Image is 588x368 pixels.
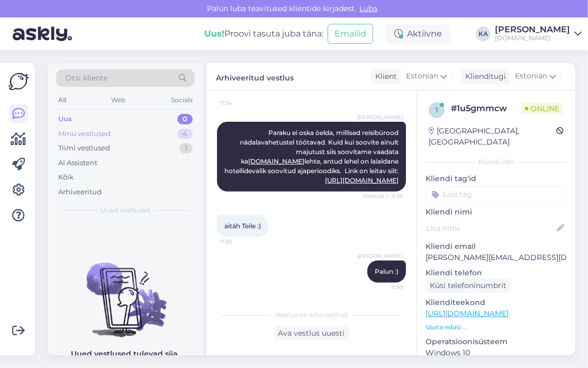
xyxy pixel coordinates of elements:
div: [GEOGRAPHIC_DATA], [GEOGRAPHIC_DATA] [429,125,556,148]
span: 1 [436,106,438,114]
span: Otsi kliente [66,73,108,84]
div: Socials [169,93,195,107]
div: AI Assistent [58,158,97,168]
p: Klienditeekond [426,297,567,308]
p: Kliendi tag'id [426,173,567,184]
div: [PERSON_NAME] [495,25,570,34]
div: Proovi tasuta juba täna: [204,28,323,40]
button: Emailid [328,24,373,44]
div: Minu vestlused [58,129,111,139]
p: Operatsioonisüsteem [426,336,567,347]
a: [URL][DOMAIN_NAME] [325,176,399,184]
span: 11:34 [220,99,260,107]
span: Palun :) [375,267,399,275]
label: Arhiveeritud vestlus [216,69,294,84]
div: KA [476,26,491,41]
img: No chats [48,244,203,339]
div: Ava vestlus uuesti [274,326,349,340]
a: [URL][DOMAIN_NAME] [426,309,509,318]
div: Arhiveeritud [58,187,102,198]
p: Kliendi nimi [426,207,567,218]
p: [PERSON_NAME][EMAIL_ADDRESS][DOMAIN_NAME] [426,252,567,263]
div: 0 [177,114,193,124]
input: Lisa tag [426,186,567,202]
span: Estonian [515,70,547,82]
span: Uued vestlused [101,205,150,215]
p: Windows 10 [426,347,567,358]
span: 11:39 [363,283,403,291]
img: Askly Logo [8,71,29,92]
span: aitäh Teile :) [224,222,261,230]
div: Kõik [58,172,74,183]
div: Klienditugi [461,71,506,82]
input: Lisa nimi [426,222,555,234]
span: Nähtud ✓ 11:36 [363,192,403,200]
div: Klient [371,71,397,82]
span: Luba [357,4,381,13]
p: Kliendi telefon [426,267,567,279]
span: Online [521,103,564,114]
p: Kliendi email [426,241,567,252]
div: # 1u5gmmcw [451,102,521,115]
div: Kliendi info [426,157,567,167]
span: 11:38 [220,238,260,246]
b: Uus! [204,29,224,39]
div: All [56,93,68,107]
span: Vestlus on arhiveeritud [275,310,348,320]
span: [PERSON_NAME] [357,113,403,121]
div: [DOMAIN_NAME] [495,34,570,42]
a: [DOMAIN_NAME] [248,157,304,165]
div: 4 [177,129,193,139]
div: Tiimi vestlused [58,143,110,154]
p: Vaata edasi ... [426,322,567,332]
span: Paraku ei oska öelda, millised reisibürood nädalavahetustel töötavad. Kuid kui soovite ainult maj... [224,129,400,184]
p: Uued vestlused tulevad siia. [71,348,180,360]
div: 1 [179,143,193,154]
span: [PERSON_NAME] [357,252,403,260]
div: Uus [58,114,72,124]
div: Web [110,93,128,107]
span: Estonian [406,70,438,82]
a: [PERSON_NAME][DOMAIN_NAME] [495,25,582,42]
div: Aktiivne [386,24,450,43]
div: Küsi telefoninumbrit [426,279,511,293]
